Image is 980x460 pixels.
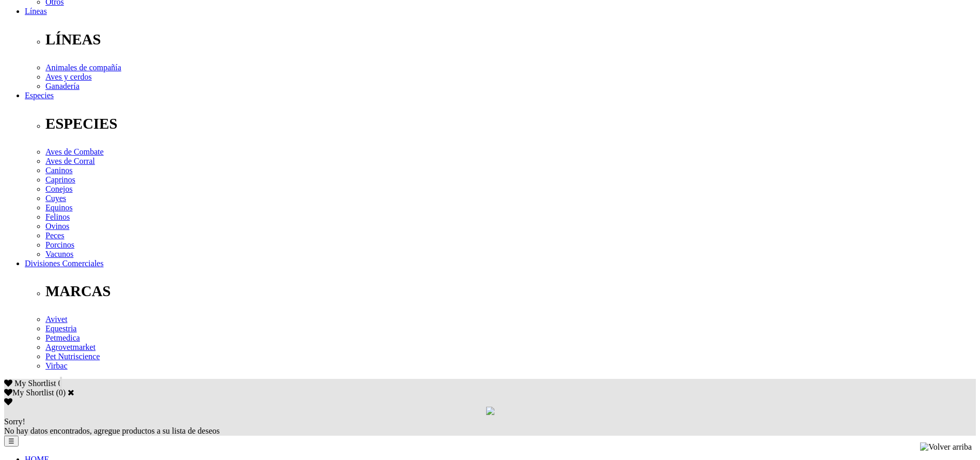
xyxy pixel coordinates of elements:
[45,185,72,193] a: Conejos
[45,212,70,221] a: Felinos
[45,361,68,370] a: Virbac
[58,379,62,388] span: 0
[4,417,976,436] div: No hay datos encontrados, agregue productos a su lista de deseos
[4,436,19,447] button: ☰
[45,343,96,351] a: Agrovetmarket
[45,115,976,132] p: ESPECIES
[59,388,63,397] label: 0
[45,333,80,342] a: Petmedica
[45,250,73,258] a: Vacunos
[45,222,69,231] a: Ovinos
[45,231,64,240] a: Peces
[25,91,54,100] a: Especies
[45,324,76,333] a: Equestria
[45,194,66,203] a: Cuyes
[45,352,100,361] a: Pet Nutriscience
[486,407,494,415] img: loading.gif
[45,82,80,90] a: Ganadería
[45,240,74,249] a: Porcinos
[4,417,25,426] span: Sorry!
[4,388,54,397] label: My Shortlist
[45,166,72,175] a: Caninos
[45,175,75,184] a: Caprinos
[45,31,976,48] p: LÍNEAS
[25,259,103,268] a: Divisiones Comerciales
[45,283,976,300] p: MARCAS
[45,72,91,81] a: Aves y cerdos
[45,147,104,156] a: Aves de Combate
[920,442,972,452] img: Volver arriba
[25,7,47,16] a: Líneas
[45,157,95,165] a: Aves de Corral
[56,388,66,397] span: ( )
[68,388,74,396] a: Cerrar
[14,379,56,388] span: My Shortlist
[45,203,72,212] a: Equinos
[45,315,67,324] a: Avivet
[45,63,121,72] a: Animales de compañía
